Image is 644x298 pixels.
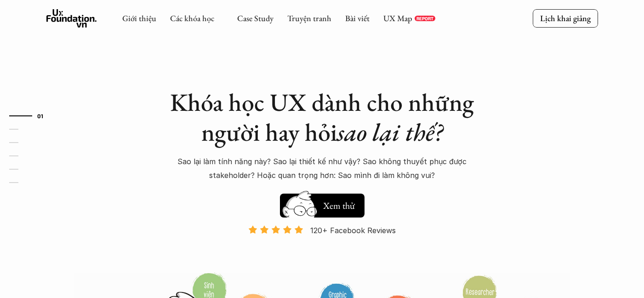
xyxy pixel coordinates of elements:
[540,13,591,23] p: Lịch khai giảng
[280,189,365,218] a: Xem thử
[345,13,370,23] a: Bài viết
[166,155,479,183] p: Sao lại làm tính năng này? Sao lại thiết kế như vậy? Sao không thuyết phục được stakeholder? Hoặc...
[415,16,435,21] a: REPORT
[170,13,214,23] a: Các khóa học
[287,13,331,23] a: Truyện tranh
[310,223,396,237] p: 120+ Facebook Reviews
[237,13,274,23] a: Case Study
[337,116,443,148] em: sao lại thế?
[37,112,44,119] strong: 01
[240,225,404,271] a: 120+ Facebook Reviews
[416,16,433,21] p: REPORT
[161,87,483,147] h1: Khóa học UX dành cho những người hay hỏi
[383,13,412,23] a: UX Map
[9,110,53,121] a: 01
[533,9,598,27] a: Lịch khai giảng
[323,199,355,212] h5: Xem thử
[122,13,156,23] a: Giới thiệu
